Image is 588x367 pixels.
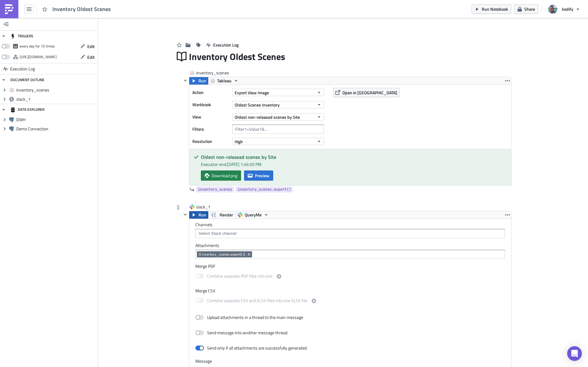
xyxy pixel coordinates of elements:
[235,114,300,120] span: Oldest non-released scenes by Site
[232,89,324,96] button: Export View Image
[524,6,535,12] span: Share
[198,186,232,193] span: inventory_scenes
[232,125,324,134] input: Filter1=Value1&...
[192,100,229,109] label: Workbook
[208,77,241,84] button: Tableau
[342,89,397,96] span: Open in [GEOGRAPHIC_DATA]
[87,43,95,50] span: Edit
[196,204,221,210] span: slack_1
[77,42,98,51] button: Edit
[201,170,241,181] a: Download png
[232,101,324,108] button: Oldest Scenes Inventory
[16,126,96,132] span: Demo Connection
[472,4,511,14] button: Run Notebook
[247,251,252,257] button: Remove Tag
[189,77,208,84] button: Run
[189,51,286,62] span: Inventory Oldest Scenes
[220,211,233,219] span: Render
[77,52,98,62] button: Edit
[213,42,239,48] span: Execution Log
[235,102,280,108] span: Oldest Scenes Inventory
[245,211,262,219] span: QueryMe
[20,52,57,62] div: https://pushmetrics.io/api/v1/report/21Lwk6zLk3/webhook?token=723c5dac544f42fc8031ece340dae3f1
[10,104,44,115] div: DATA EXPLORER
[10,74,44,85] div: DOCUMENT OUTLINE
[4,4,14,14] img: PushMetrics
[196,70,230,76] span: inventory_scenes
[195,297,318,305] label: Combine separate CSV and XLSX files into one XLSX file
[232,113,324,121] button: Oldest non-released scenes by Site
[192,112,229,122] label: View
[198,211,206,219] span: Run
[195,330,289,335] label: Send message into another message thread.
[198,77,206,84] span: Run
[275,273,283,280] button: Combine separate PDF files into one
[16,87,96,93] span: inventory_scenes
[203,40,242,50] button: Execution Log
[545,2,583,16] button: kodify
[52,6,111,13] span: Inventory Oldest Scenes
[212,172,237,179] span: Download png
[217,77,232,84] span: Tableau
[562,6,573,12] span: kodify
[236,211,271,219] button: QueryMe
[255,172,269,179] span: Preview
[16,117,96,122] span: DWH
[195,273,283,280] label: Combine separate PDF files into one
[182,211,189,218] button: Hide content
[482,6,508,12] span: Run Notebook
[237,186,291,193] span: inventory_scenes.export()
[244,170,273,181] button: Preview
[548,4,558,14] img: Avatar
[192,125,229,134] label: Filters
[232,138,324,145] button: High
[182,77,189,84] button: Hide content
[207,345,307,351] div: Send only if all attachments are successfully generated.
[514,4,538,14] button: Share
[195,358,505,364] label: Message
[195,222,505,227] label: Channels
[201,161,507,167] div: Execution end: [DATE] 1:46:50 PM
[567,346,582,361] div: Open Intercom Messenger
[310,297,318,305] button: Combine separate CSV and XLSX files into one XLSX file
[16,96,96,102] span: slack_1
[195,243,505,248] label: Attachments
[235,138,243,145] span: High
[235,89,269,96] span: Export View Image
[199,252,245,257] span: {{ inventory_scenes.export() }}
[192,88,229,97] label: Action
[192,137,229,146] label: Resolution
[10,31,33,42] div: TRIGGERS
[195,264,505,269] label: Merge PDF
[87,54,95,60] span: Edit
[196,186,234,193] a: inventory_scenes
[236,186,293,193] a: inventory_scenes.export()
[189,211,208,219] button: Run
[195,288,505,294] label: Merge CSV
[195,315,303,320] label: Upload attachments in a thread to the main message
[333,88,399,97] button: Open in [GEOGRAPHIC_DATA]
[201,155,507,159] h5: Oldest non-released scenes by Site
[208,211,236,219] button: Render
[2,2,307,7] body: Rich Text Area. Press ALT-0 for help.
[10,63,35,74] span: Execution Log
[20,42,55,51] div: every day for 10 times
[197,230,503,237] input: Select Slack channel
